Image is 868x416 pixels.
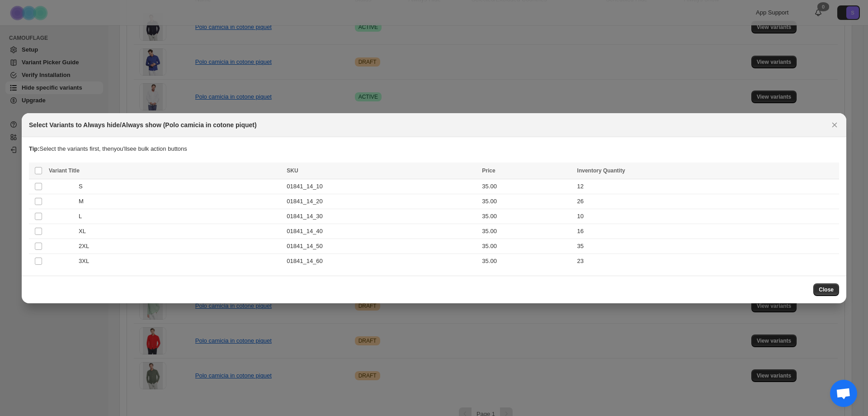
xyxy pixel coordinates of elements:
[482,167,495,174] span: Price
[284,253,479,268] td: 01841_14_60
[830,380,857,407] a: Aprire la chat
[284,224,479,239] td: 01841_14_40
[284,194,479,209] td: 01841_14_20
[575,179,839,194] td: 12
[79,242,94,251] span: 2XL
[813,283,839,296] button: Close
[284,179,479,194] td: 01841_14_10
[79,212,87,221] span: L
[29,145,40,152] strong: Tip:
[479,194,574,209] td: 35.00
[575,209,839,224] td: 10
[29,144,839,153] p: Select the variants first, then you'll see bulk action buttons
[287,167,298,174] span: SKU
[479,179,574,194] td: 35.00
[575,239,839,253] td: 35
[29,120,257,129] h2: Select Variants to Always hide/Always show (Polo camicia in cotone piquet)
[479,224,574,239] td: 35.00
[575,194,839,209] td: 26
[284,239,479,253] td: 01841_14_50
[479,253,574,268] td: 35.00
[479,239,574,253] td: 35.00
[284,209,479,224] td: 01841_14_30
[79,227,90,236] span: XL
[828,119,841,131] button: Close
[79,182,88,191] span: S
[819,286,834,293] span: Close
[79,197,89,206] span: M
[479,209,574,224] td: 35.00
[577,167,625,174] span: Inventory Quantity
[79,257,94,266] span: 3XL
[575,224,839,239] td: 16
[575,253,839,268] td: 23
[49,167,80,174] span: Variant Title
